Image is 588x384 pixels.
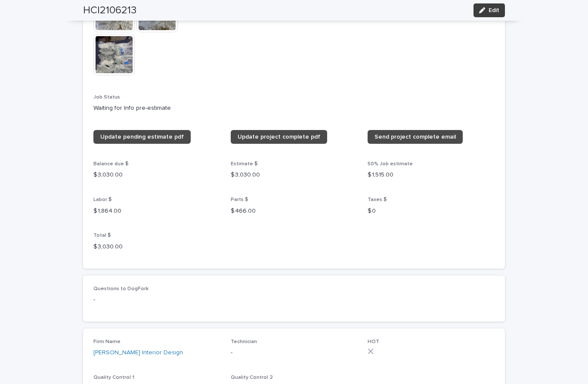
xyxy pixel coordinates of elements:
[93,95,120,100] span: Job Status
[93,207,220,216] p: $ 1,864.00
[231,130,327,144] a: Update project complete pdf
[231,161,258,167] span: Estimate $
[231,197,248,202] span: Parts $
[368,207,495,216] p: $ 0
[93,161,129,167] span: Balance due $
[93,170,220,180] p: $ 3,030.00
[238,134,320,140] span: Update project complete pdf
[368,130,463,144] a: Send project complete email
[93,339,121,344] span: Firm Name
[93,286,149,291] span: Questions to DogFork
[368,170,495,180] p: $ 1,515.00
[231,375,273,380] span: Quality Control 2
[231,170,358,180] p: $ 3,030.00
[231,207,358,216] p: $ 466.00
[93,348,183,357] a: [PERSON_NAME] Interior Design
[489,7,499,13] span: Edit
[93,197,112,202] span: Labor $
[473,3,505,17] button: Edit
[93,233,111,238] span: Total $
[374,134,456,140] span: Send project complete email
[231,339,257,344] span: Technician
[93,375,134,380] span: Quality Control 1
[93,295,495,304] p: -
[231,348,358,357] p: -
[83,4,136,17] h2: HCI2106213
[368,339,379,344] span: HOT
[368,161,413,167] span: 50% Job estimate
[93,242,220,251] p: $ 3,030.00
[93,104,495,113] p: Waiting for Info pre-estimate
[93,130,191,144] a: Update pending estimate pdf
[100,134,184,140] span: Update pending estimate pdf
[368,197,387,202] span: Taxes $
